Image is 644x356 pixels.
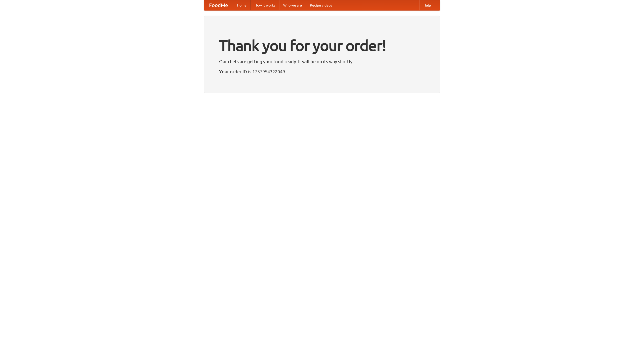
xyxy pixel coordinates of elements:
a: FoodMe [204,0,233,10]
p: Your order ID is 1757954322049. [219,68,425,75]
a: Home [233,0,251,10]
a: Who we are [279,0,306,10]
a: Recipe videos [306,0,336,10]
p: Our chefs are getting your food ready. It will be on its way shortly. [219,58,425,65]
a: How it works [251,0,279,10]
h1: Thank you for your order! [219,33,425,58]
a: Help [419,0,435,10]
